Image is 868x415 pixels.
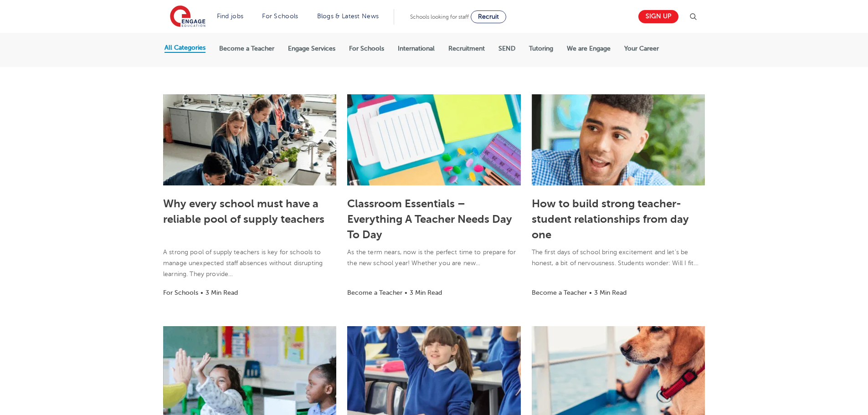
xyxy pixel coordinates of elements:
li: • [198,287,205,298]
label: SEND [498,45,515,53]
p: A strong pool of supply teachers is key for schools to manage unexpected staff absences without d... [163,247,336,280]
label: For Schools [349,45,384,53]
li: For Schools [163,287,198,298]
label: Tutoring [529,45,553,53]
li: • [587,287,594,298]
label: Become a Teacher [219,45,274,53]
li: Become a Teacher [347,287,402,298]
li: 3 Min Read [205,287,238,298]
label: All Categories [164,44,205,52]
label: Engage Services [288,45,335,53]
li: 3 Min Read [594,287,627,298]
a: Find jobs [217,13,244,20]
a: Sign up [638,10,678,23]
label: We are Engage [567,45,611,53]
label: International [398,45,435,53]
a: Why every school must have a reliable pool of supply teachers [163,197,324,225]
p: The first days of school bring excitement and let’s be honest, a bit of nervousness. Students won... [532,247,705,269]
a: Recruit [471,10,506,23]
p: As the term nears, now is the perfect time to prepare for the new school year! Whether you are new… [347,247,520,269]
a: How to build strong teacher-student relationships from day one [532,197,689,241]
label: Your Career [624,45,659,53]
label: Recruitment [448,45,485,53]
a: For Schools [262,13,298,20]
a: Classroom Essentials – Everything A Teacher Needs Day To Day [347,197,512,241]
a: Blogs & Latest News [317,13,379,20]
li: 3 Min Read [410,287,442,298]
li: • [402,287,410,298]
li: Become a Teacher [532,287,587,298]
img: Engage Education [170,5,205,28]
span: Recruit [478,13,499,20]
span: Schools looking for staff [410,14,469,20]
